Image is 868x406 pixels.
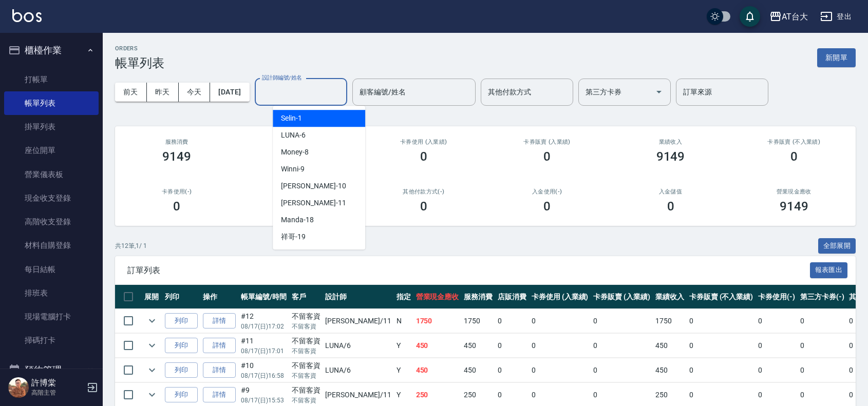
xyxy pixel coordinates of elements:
button: 預約管理 [4,357,99,383]
th: 店販消費 [495,285,529,309]
div: 不留客資 [292,336,320,346]
h3: 0 [420,149,427,164]
h2: 入金儲值 [621,188,720,195]
p: 共 12 筆, 1 / 1 [115,241,147,250]
td: 450 [653,334,687,358]
a: 現場電腦打卡 [4,305,99,328]
h3: 9149 [656,149,685,164]
h2: ORDERS [115,45,164,52]
td: N [394,309,413,333]
p: 08/17 (日) 16:58 [241,371,287,380]
td: 450 [653,358,687,382]
th: 服務消費 [461,285,495,309]
td: 1750 [413,309,462,333]
p: 高階主管 [31,388,84,397]
span: [PERSON_NAME] -11 [281,198,346,208]
td: 0 [756,334,798,358]
td: 0 [687,309,756,333]
h3: 服務消費 [127,139,226,145]
h3: 0 [420,199,427,214]
button: 報表匯出 [810,262,848,278]
td: 450 [461,358,495,382]
td: 0 [687,334,756,358]
h2: 營業現金應收 [745,188,843,195]
a: 材料自購登錄 [4,234,99,257]
th: 第三方卡券(-) [798,285,847,309]
td: 0 [529,309,591,333]
h2: 其他付款方式(-) [374,188,473,195]
td: Y [394,334,413,358]
a: 打帳單 [4,68,99,91]
span: Selin -1 [281,113,302,124]
a: 掃碼打卡 [4,328,99,352]
a: 詳情 [203,338,236,354]
h3: 0 [543,149,551,164]
h3: 9149 [162,149,191,164]
p: 08/17 (日) 17:02 [241,322,287,331]
a: 新開單 [817,52,856,62]
p: 不留客資 [292,371,320,380]
td: LUNA /6 [323,358,393,382]
img: Person [8,377,29,398]
td: #11 [238,334,289,358]
th: 卡券販賣 (不入業績) [687,285,756,309]
div: 不留客資 [292,311,320,322]
h2: 店販消費 [251,139,349,145]
td: [PERSON_NAME] /11 [323,309,393,333]
button: 新開單 [817,48,856,67]
td: 0 [495,358,529,382]
a: 掛單列表 [4,115,99,139]
a: 報表匯出 [810,265,848,275]
h3: 0 [667,199,674,214]
h2: 卡券販賣 (不入業績) [745,139,843,145]
td: LUNA /6 [323,334,393,358]
button: expand row [144,313,160,328]
td: 450 [461,334,495,358]
td: 450 [413,334,462,358]
a: 高階收支登錄 [4,210,99,234]
button: expand row [144,338,160,353]
button: 前天 [115,83,147,102]
td: 0 [495,309,529,333]
h2: 入金使用(-) [498,188,596,195]
td: #12 [238,309,289,333]
a: 排班表 [4,281,99,305]
th: 卡券使用(-) [756,285,798,309]
th: 展開 [142,285,162,309]
a: 每日結帳 [4,258,99,281]
a: 座位開單 [4,139,99,162]
button: 全部展開 [818,238,856,254]
span: Winni -9 [281,164,305,175]
button: 登出 [816,7,856,26]
button: 昨天 [147,83,179,102]
td: #10 [238,358,289,382]
td: 0 [687,358,756,382]
p: 不留客資 [292,322,320,331]
td: 0 [495,334,529,358]
td: 0 [591,309,653,333]
h2: 第三方卡券(-) [251,188,349,195]
h2: 卡券使用 (入業績) [374,139,473,145]
button: 列印 [165,313,198,329]
label: 設計師編號/姓名 [262,74,302,82]
button: expand row [144,387,160,402]
div: 不留客資 [292,360,320,371]
th: 客戶 [289,285,323,309]
button: [DATE] [210,83,249,102]
span: 祥哥 -19 [281,231,306,242]
td: 0 [591,358,653,382]
th: 設計師 [323,285,393,309]
a: 現金收支登錄 [4,186,99,210]
button: Open [651,84,667,100]
td: 0 [756,358,798,382]
th: 卡券販賣 (入業績) [591,285,653,309]
button: 列印 [165,387,198,403]
h2: 卡券使用(-) [127,188,226,195]
button: 櫃檯作業 [4,37,99,64]
td: 0 [798,358,847,382]
button: save [740,6,760,27]
td: 0 [756,309,798,333]
td: 0 [529,334,591,358]
td: 0 [529,358,591,382]
h3: 0 [173,199,180,214]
